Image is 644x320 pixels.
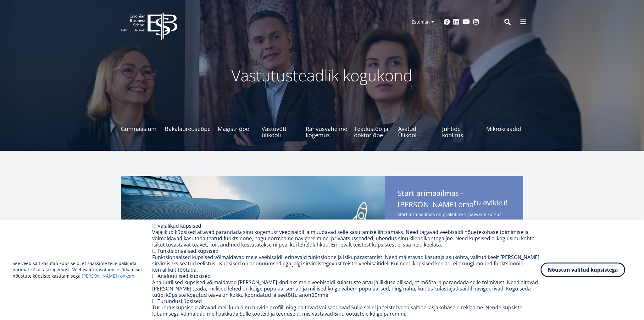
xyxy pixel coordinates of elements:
a: Avatud Ülikool [398,113,435,138]
span: Bakalaureuseõpe [165,126,211,132]
a: [PERSON_NAME] rohkem [82,273,134,279]
p: Vastutusteadlik kogukond [155,66,489,85]
a: Instagram [473,19,479,25]
label: Funktsionaalsed küpsised [158,247,219,254]
a: Teadustöö ja doktoriõpe [354,113,391,138]
a: Gümnaasium [121,113,158,138]
label: Analüütilised küpsised [158,273,211,279]
div: Funktsionaalsed küpsised võimaldavad meie veebisaidil erinevaid funktsioone ja isikupärastamist. ... [152,254,541,273]
div: Vajalikud küpsised aitavad parandada sinu kogemust veebisaidil ja muudavad selle kasutamise lihts... [152,229,541,248]
span: Teadustöö ja doktoriõpe [354,126,391,138]
a: Rahvusvaheline kogemus [306,113,347,138]
span: tulevikku! [474,198,508,207]
span: Juhtide koolitus [442,126,479,138]
a: Facebook [444,19,450,25]
span: Rahvusvaheline kogemus [306,126,347,138]
span: Start ärimaailmas - [PERSON_NAME] oma [397,188,511,209]
p: See veebisait kasutab küpsiseid, et saaksime teile pakkuda parimat külastajakogemust. Veebisaidi ... [13,260,152,279]
a: Bakalaureuseõpe [165,113,211,138]
label: Vajalikud küpsised [158,222,201,229]
img: Start arimaailmas [121,176,385,295]
a: Youtube [463,19,470,25]
div: Turundusküpsiseid aitavad meil luua Sinu huvide profiili ning näitavad või saadavad Sulle sellel ... [152,304,541,317]
span: Mikrokraadid [486,126,523,132]
a: Vastuvõtt ülikooli [262,113,299,138]
label: Turundusküpsised [158,298,202,305]
button: Nõustun valitud küpsistega [541,263,625,277]
a: Magistriõpe [218,113,255,138]
span: Vastuvõtt ülikooli [262,126,299,138]
a: Mikrokraadid [486,113,523,138]
span: Magistriõpe [218,126,255,132]
a: Linkedin [453,19,459,25]
span: Gümnaasium [121,126,158,132]
div: Analüütilised küpsised võimaldavad [PERSON_NAME] kindlaks meie veebisaidi külastuste arvu ja liik... [152,279,541,298]
span: Start ärimaailmas on praktiline 3-päevane kursus 11.–12. klassi gümnasistidele, kes soovivad teha... [397,210,511,250]
a: Juhtide koolitus [442,113,479,138]
span: Avatud Ülikool [398,126,435,138]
